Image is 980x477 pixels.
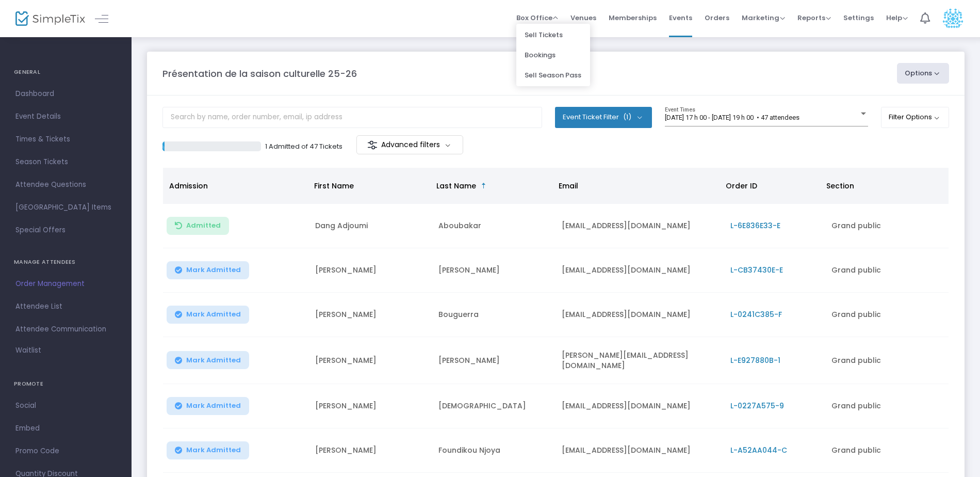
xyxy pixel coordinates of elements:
td: [EMAIL_ADDRESS][DOMAIN_NAME] [556,248,724,293]
td: [PERSON_NAME] [309,384,432,428]
span: Waitlist [15,345,41,356]
span: [DATE] 17 h 00 - [DATE] 19 h 00 • 47 attendees [665,114,799,121]
span: Venues [570,5,596,31]
td: [PERSON_NAME] [309,293,432,337]
span: Box Office [516,13,558,23]
span: L-0241C385-F [730,309,782,320]
p: 1 Admitted of 47 Tickets [265,141,342,152]
span: Times & Tickets [15,133,116,146]
td: [EMAIL_ADDRESS][DOMAIN_NAME] [556,204,724,248]
span: L-A52AA044-C [730,445,787,455]
span: L-CB37430E-E [730,265,783,275]
td: [PERSON_NAME] [432,248,556,293]
span: First Name [314,181,354,191]
span: Mark Admitted [186,356,241,364]
td: [EMAIL_ADDRESS][DOMAIN_NAME] [556,428,724,473]
span: Marketing [742,13,785,23]
span: Dashboard [15,87,116,101]
td: Grand public [825,204,949,248]
span: Mark Admitted [186,266,241,274]
m-panel-title: Présentation de la saison culturelle 25-26 [162,67,357,81]
img: filter [367,140,378,150]
h4: PROMOTE [14,374,118,394]
td: [PERSON_NAME] [309,248,432,293]
button: Filter Options [881,107,950,128]
li: Bookings [516,45,590,65]
span: Admission [169,181,208,191]
td: [PERSON_NAME] [432,337,556,384]
span: Section [826,181,854,191]
td: [DEMOGRAPHIC_DATA] [432,384,556,428]
span: Promo Code [15,444,116,458]
span: Help [886,13,908,23]
button: Mark Admitted [167,261,249,279]
span: Order ID [726,181,757,191]
span: Events [669,5,692,31]
td: Grand public [825,293,949,337]
td: [EMAIL_ADDRESS][DOMAIN_NAME] [556,293,724,337]
span: Mark Admitted [186,402,241,410]
span: L-6E836E33-E [730,220,780,231]
span: Memberships [609,5,657,31]
span: Reports [797,13,831,23]
button: Event Ticket Filter(1) [555,107,652,128]
button: Mark Admitted [167,441,249,459]
td: [PERSON_NAME] [309,337,432,384]
span: Embed [15,422,116,435]
td: Bouguerra [432,293,556,337]
span: Season Tickets [15,155,116,169]
span: Attendee Communication [15,323,116,336]
span: (1) [623,113,631,121]
td: Grand public [825,384,949,428]
h4: GENERAL [14,62,118,83]
button: Options [897,63,950,84]
h4: MANAGE ATTENDEES [14,252,118,273]
td: Grand public [825,337,949,384]
span: Email [559,181,578,191]
span: Attendee Questions [15,178,116,192]
span: Admitted [186,221,221,230]
span: Last Name [436,181,476,191]
span: [GEOGRAPHIC_DATA] Items [15,201,116,214]
span: Special Offers [15,224,116,237]
span: L-0227A575-9 [730,401,784,411]
span: L-E927880B-1 [730,355,780,365]
span: Mark Admitted [186,310,241,319]
td: Grand public [825,428,949,473]
li: Sell Season Pass [516,65,590,85]
td: [PERSON_NAME] [309,428,432,473]
td: Foundikou Njoya [432,428,556,473]
m-button: Advanced filters [356,135,463,154]
button: Admitted [167,217,229,235]
button: Mark Admitted [167,306,249,324]
input: Search by name, order number, email, ip address [162,107,542,128]
button: Mark Admitted [167,351,249,369]
td: Dang Adjoumi [309,204,432,248]
td: Aboubakar [432,204,556,248]
span: Settings [843,5,874,31]
span: Attendee List [15,300,116,313]
td: [PERSON_NAME][EMAIL_ADDRESS][DOMAIN_NAME] [556,337,724,384]
span: Sortable [480,182,488,190]
td: Grand public [825,248,949,293]
span: Order Management [15,277,116,291]
span: Orders [705,5,729,31]
span: Event Details [15,110,116,123]
td: [EMAIL_ADDRESS][DOMAIN_NAME] [556,384,724,428]
li: Sell Tickets [516,25,590,45]
button: Mark Admitted [167,397,249,415]
span: Social [15,399,116,412]
span: Mark Admitted [186,446,241,454]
